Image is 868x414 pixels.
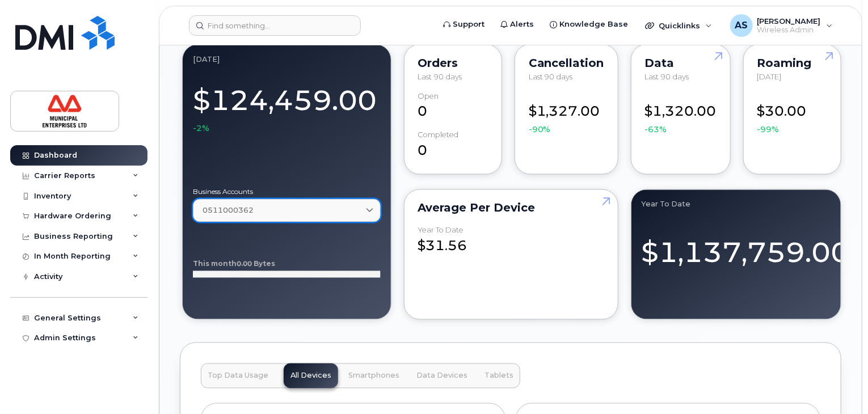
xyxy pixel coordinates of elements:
div: $1,320.00 [645,92,717,136]
div: Year to Date [642,200,831,209]
span: Alerts [510,19,534,30]
div: August 2025 [193,55,381,64]
button: Smartphones [342,364,406,388]
button: Tablets [478,364,520,388]
div: Roaming [757,58,827,67]
div: completed [418,131,459,140]
div: $1,327.00 [529,92,604,136]
tspan: 0.00 Bytes [237,260,275,268]
span: Top Data Usage [208,371,268,381]
span: Tablets [484,371,513,381]
span: Wireless Admin [757,26,821,35]
div: $31.56 [418,226,604,256]
span: -99% [757,124,779,136]
div: $30.00 [757,92,827,136]
div: Average per Device [418,204,604,213]
span: Data Devices [416,371,467,381]
button: Data Devices [410,364,474,388]
a: Support [435,13,492,36]
div: Quicklinks [637,14,720,37]
span: Support [453,19,484,30]
label: Business Accounts [193,189,381,196]
span: Knowledge Base [559,19,628,30]
div: $124,459.00 [193,78,381,134]
span: AS [735,19,748,32]
div: Cancellation [529,58,604,67]
span: Smartphones [348,371,399,381]
button: Top Data Usage [201,364,275,388]
div: Orders [418,58,488,67]
div: Arun Singla [722,14,841,37]
div: $1,137,759.00 [642,223,831,272]
span: [PERSON_NAME] [757,16,821,26]
span: Last 90 days [645,72,689,81]
input: Find something... [189,15,361,36]
div: Data [645,58,717,67]
a: Knowledge Base [542,13,636,36]
span: Quicklinks [659,21,700,30]
span: 0511000362 [203,205,254,216]
span: -2% [193,123,209,134]
span: -63% [645,124,667,136]
a: 0511000362 [193,199,381,222]
span: Last 90 days [529,72,573,81]
div: 0 [418,92,488,121]
span: [DATE] [757,72,782,81]
span: Last 90 days [418,72,462,81]
tspan: This month [193,260,237,268]
div: 0 [418,131,488,160]
a: Alerts [492,13,542,36]
div: Year to Date [418,226,464,235]
span: -90% [529,124,551,136]
div: Open [418,92,439,100]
